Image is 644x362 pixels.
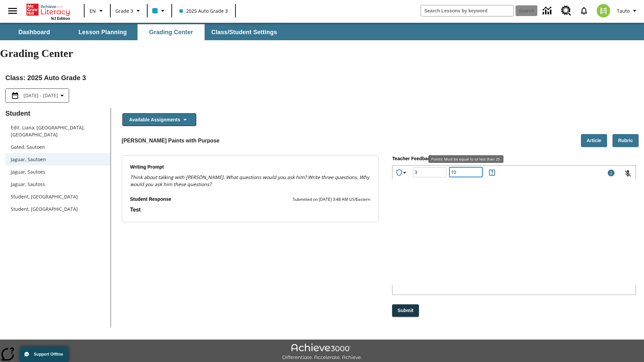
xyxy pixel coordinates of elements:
[138,24,205,40] button: Grading Center
[449,163,483,181] input: Points: Must be equal to or less than 25.
[130,206,371,214] p: Test
[58,92,66,100] svg: Collapse Date Range Filter
[5,108,110,119] p: Student
[5,5,95,13] p: vDAJyF
[5,141,110,153] div: Gated, Sautoen
[122,137,220,145] p: [PERSON_NAME] Paints with Purpose
[130,196,171,203] p: Student Response
[69,24,136,40] button: Lesson Planning
[11,181,105,188] span: Jaguar, Sautoss
[11,205,105,213] span: Student, [GEOGRAPHIC_DATA]
[115,7,133,14] span: Grade 3
[282,344,362,361] img: Achieve3000 Differentiate Accelerate Achieve
[620,166,636,182] button: Click to activate and allow voice recognition
[23,92,58,99] span: [DATE] - [DATE]
[179,7,228,14] span: 2025 Auto Grade 3
[575,2,593,19] a: Notifications
[593,2,614,19] button: Select a new avatar
[206,24,282,40] button: Class/Student Settings
[539,2,557,20] a: Data Center
[122,113,196,126] button: Available Assignments
[5,203,110,215] div: Student, [GEOGRAPHIC_DATA]
[612,134,639,147] button: Rubric, Will open in new tab
[5,153,110,166] div: Jaguar, Sautoen
[11,193,105,200] span: Student, [GEOGRAPHIC_DATA]
[11,156,105,163] span: Jaguar, Sautoen
[557,2,575,20] a: Resource Center, Will open in new tab
[130,164,371,171] p: Writing Prompt
[11,124,105,138] span: Edit. Liana, [GEOGRAPHIC_DATA]. [GEOGRAPHIC_DATA]
[413,163,446,181] input: Grade: Letters, numbers, %, + and - are allowed.
[90,7,96,14] span: EN
[485,166,499,179] button: Rules for Earning Points and Achievements, Will open in new tab
[5,121,110,141] div: Edit. Liana, [GEOGRAPHIC_DATA]. [GEOGRAPHIC_DATA]
[130,206,371,214] p: Student Response
[581,134,607,147] button: Article, Will open in new tab
[26,2,70,20] div: Home
[51,16,70,20] span: NJ Edition
[5,190,110,203] div: Student, [GEOGRAPHIC_DATA]
[5,166,110,178] div: Jaguar, Sautoes
[392,304,419,317] button: Submit
[421,5,514,16] input: search field
[34,352,63,357] span: Support Offline
[150,5,169,17] button: Class color is light blue. Change class color
[392,155,636,163] p: Teacher Feedback
[1,24,68,40] button: Dashboard
[130,174,371,188] div: Think about talking with [PERSON_NAME]. What questions would you ask him? Write three questions. ...
[293,196,370,203] p: Submitted on [DATE] 3:48 AM US/Eastern
[413,167,446,177] div: Grade: Letters, numbers, %, + and - are allowed.
[5,72,639,83] h2: Class : 2025 Auto Grade 3
[11,168,105,175] span: Jaguar, Sautoes
[607,169,615,178] div: Maximum 1000 characters Press Escape to exit toolbar and use left and right arrow keys to access ...
[428,155,503,163] div: Points: Must be equal to or less than 25.
[5,178,110,190] div: Jaguar, Sautoss
[8,92,66,100] button: Select the date range menu item
[26,3,70,16] a: Home
[11,143,105,150] span: Gated, Sautoen
[3,1,22,21] button: Open side menu
[392,166,411,179] button: Achievements
[597,4,610,17] img: avatar image
[5,5,95,13] body: Type your response here.
[20,347,68,362] button: Support Offline
[617,7,630,14] span: Tauto
[87,5,108,17] button: Language: EN, Select a language
[449,167,483,177] div: Points: Must be equal to or less than 25.
[614,5,641,17] button: Profile/Settings
[113,5,145,17] button: Grade: Grade 3, Select a grade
